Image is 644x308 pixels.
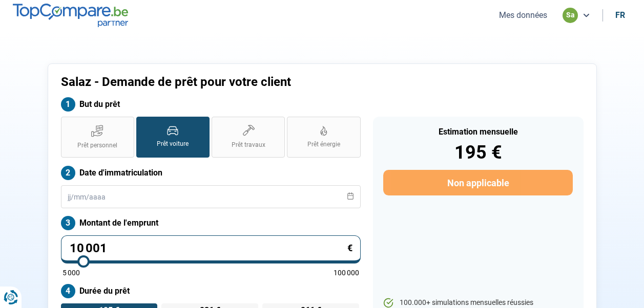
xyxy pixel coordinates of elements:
span: € [347,244,352,253]
input: jj/mm/aaaa [61,185,361,208]
li: 100.000+ simulations mensuelles réussies [383,298,572,308]
img: TopCompare.be [13,4,128,27]
button: Mes données [496,10,550,20]
span: 100 000 [334,269,359,276]
span: Prêt travaux [232,141,265,149]
div: 195 € [383,143,572,162]
label: Montant de l'emprunt [61,216,361,230]
h1: Salaz - Demande de prêt pour votre client [61,75,450,90]
label: Date d'immatriculation [61,166,361,180]
span: 5 000 [63,269,80,276]
span: Prêt énergie [307,140,340,149]
label: But du prêt [61,97,361,112]
span: Prêt personnel [77,141,117,150]
label: Durée du prêt [61,284,361,298]
div: fr [615,10,625,20]
button: Non applicable [383,170,572,195]
div: Estimation mensuelle [383,128,572,136]
span: Prêt voiture [157,140,189,148]
div: sa [563,8,578,23]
